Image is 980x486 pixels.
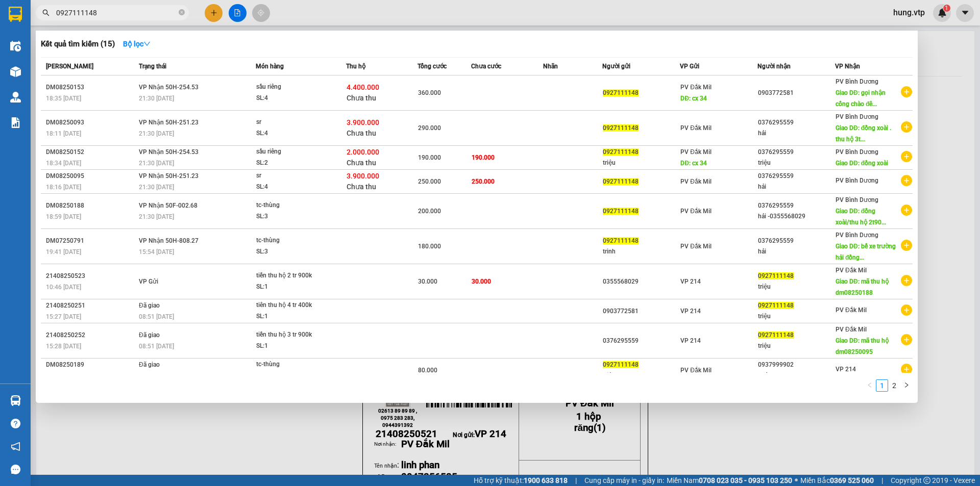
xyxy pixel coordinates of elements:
[867,382,873,388] span: left
[347,148,379,156] span: 2.000.000
[864,379,876,392] button: left
[139,372,174,379] span: 08:41 [DATE]
[903,382,910,388] span: right
[603,361,639,368] span: 0927111148
[680,95,707,102] span: DĐ: cx 34
[472,178,495,185] span: 250.000
[603,246,679,257] div: trinh
[758,158,835,168] div: triệu
[256,117,333,128] div: sr
[602,63,630,70] span: Người gửi
[472,154,495,161] span: 190.000
[889,380,900,391] a: 2
[758,211,835,222] div: hải -0355568029
[256,329,333,341] div: tiền thu hộ 3 tr 900k
[603,276,679,287] div: 0355568029
[836,160,888,167] span: Giao DĐ: đồng xoài
[758,341,835,351] div: triệu
[42,9,50,16] span: search
[603,89,639,96] span: 0927111148
[46,284,81,291] span: 10:46 [DATE]
[346,63,365,70] span: Thu hộ
[27,16,83,55] strong: CÔNG TY TNHH [GEOGRAPHIC_DATA] 214 QL13 - P.26 - Q.BÌNH THẠNH - TP HCM 1900888606
[46,360,136,370] div: DM08250189
[418,63,447,70] span: Tổng cước
[901,364,912,375] span: plus-circle
[46,343,81,350] span: 15:28 [DATE]
[46,213,81,220] span: 18:59 [DATE]
[347,172,379,180] span: 3.900.000
[418,243,441,250] span: 180.000
[347,118,379,126] span: 3.900.000
[179,8,185,18] span: close-circle
[256,246,333,258] div: SL: 3
[876,380,888,391] a: 1
[41,39,115,49] h3: Kết quả tìm kiếm ( 15 )
[758,200,835,211] div: 0376295559
[680,243,712,250] span: PV Đắk Mil
[758,311,835,322] div: triệu
[139,361,160,368] span: Đã giao
[418,208,441,215] span: 200.000
[46,372,81,379] span: 19:00 [DATE]
[680,178,712,185] span: PV Đắk Mil
[680,124,712,132] span: PV Đắk Mil
[680,308,701,315] span: VP 214
[35,61,118,69] strong: BIÊN NHẬN GỬI HÀNG HOÁ
[836,177,878,184] span: PV Bình Dương
[347,183,376,191] span: Chưa thu
[603,208,639,215] span: 0927111148
[256,211,333,222] div: SL: 3
[758,117,835,128] div: 0376295559
[418,178,441,185] span: 250.000
[543,63,558,70] span: Nhãn
[472,278,491,285] span: 30.000
[758,302,794,309] span: 0927111148
[46,300,136,311] div: 21408250251
[139,84,199,91] span: VP Nhận 50H-254.53
[46,117,136,128] div: DM08250093
[139,302,160,309] span: Đã giao
[139,130,174,137] span: 21:30 [DATE]
[758,171,835,182] div: 0376295559
[603,336,679,346] div: 0376295559
[836,337,889,355] span: Giao DĐ: mã thu hộ dm08250095
[836,278,889,296] span: Giao DĐ: mã thu hộ dm08250188
[758,236,835,246] div: 0376295559
[901,275,912,286] span: plus-circle
[256,182,333,193] div: SL: 4
[900,379,913,392] button: right
[256,82,333,93] div: sầu riêng
[758,282,835,292] div: triệu
[256,311,333,322] div: SL: 1
[836,89,886,108] span: Giao DĐ: gọi nhận cổng chào đê...
[900,379,913,392] li: Next Page
[758,88,835,98] div: 0903772581
[836,113,878,120] span: PV Bình Dương
[139,237,199,244] span: VP Nhận 50H-808.27
[11,442,20,451] span: notification
[256,235,333,246] div: tc-thùng
[9,7,22,22] img: logo-vxr
[901,151,912,162] span: plus-circle
[46,130,81,137] span: 18:11 [DATE]
[901,204,912,216] span: plus-circle
[46,248,81,255] span: 19:41 [DATE]
[256,341,333,352] div: SL: 1
[603,158,679,168] div: triệu
[256,200,333,211] div: tc-thùng
[418,154,441,161] span: 190.000
[836,196,878,203] span: PV Bình Dương
[256,158,333,169] div: SL: 2
[78,71,94,86] span: Nơi nhận:
[46,147,136,158] div: DM08250152
[758,147,835,158] div: 0376295559
[680,208,712,215] span: PV Đắk Mil
[139,343,174,350] span: 08:51 [DATE]
[471,63,501,70] span: Chưa cước
[758,360,835,370] div: 0937999902
[256,282,333,293] div: SL: 1
[836,78,878,85] span: PV Bình Dương
[256,370,333,381] div: SL: 1
[46,171,136,182] div: DM08250095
